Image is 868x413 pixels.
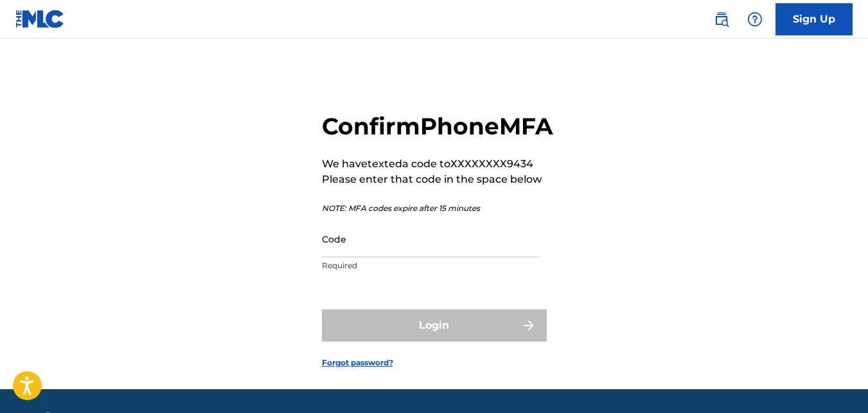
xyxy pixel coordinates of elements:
div: Help [742,6,768,32]
p: Please enter that code in the space below [322,172,553,187]
img: search [714,12,729,27]
p: We have texted a code to XXXXXXXX9434 [322,156,553,172]
a: Sign Up [775,3,853,35]
img: MLC Logo [15,10,65,28]
p: Required [322,260,539,271]
p: NOTE: MFA codes expire after 15 minutes [322,203,553,214]
img: help [747,12,763,27]
a: Forgot password? [322,357,393,369]
h2: Confirm Phone MFA [322,112,553,141]
a: Public Search [709,6,734,32]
